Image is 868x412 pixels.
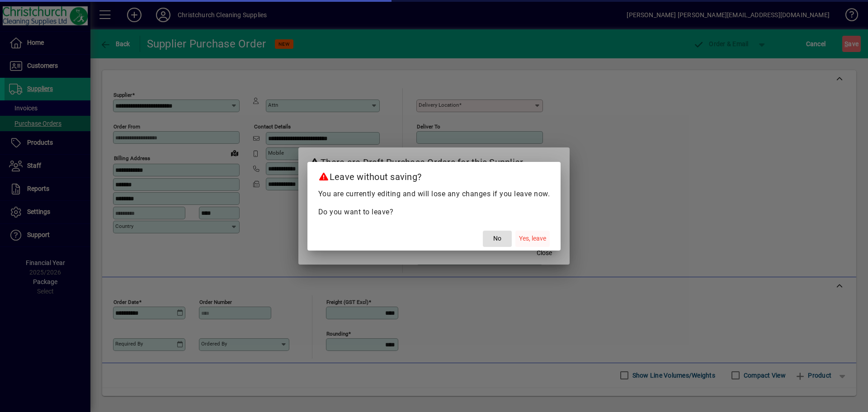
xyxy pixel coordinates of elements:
[519,234,546,243] span: Yes, leave
[318,189,550,199] p: You are currently editing and will lose any changes if you leave now.
[493,234,501,243] span: No
[483,231,512,247] button: No
[318,207,550,218] p: Do you want to leave?
[307,162,561,188] h2: Leave without saving?
[515,231,550,247] button: Yes, leave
